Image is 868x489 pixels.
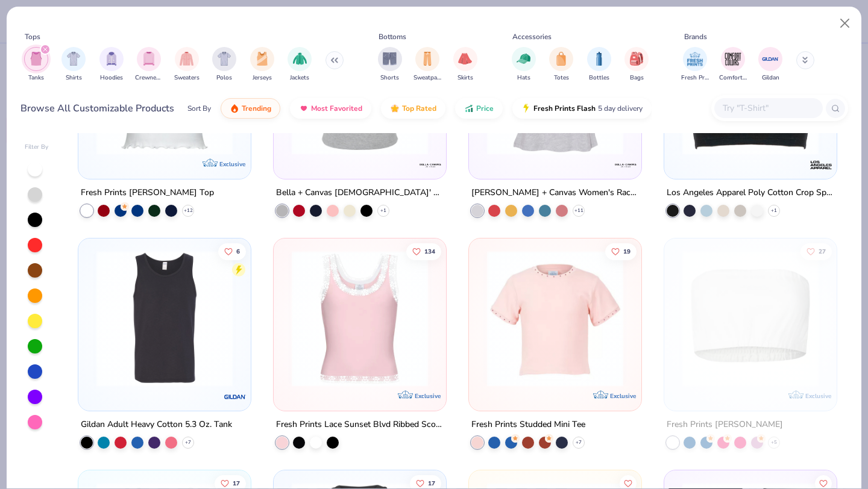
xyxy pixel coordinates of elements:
[406,243,441,260] button: Like
[453,47,477,83] div: filter for Skirts
[414,47,441,83] div: filter for Sweatpants
[378,47,402,83] button: filter button
[758,47,782,83] button: filter button
[20,101,174,116] div: Browse All Customizable Products
[185,438,191,446] span: + 7
[458,73,473,83] span: Skirts
[805,391,831,399] span: Exclusive
[378,47,402,83] div: filter for Shorts
[771,207,777,214] span: + 1
[414,73,441,83] span: Sweatpants
[174,73,200,83] span: Sweaters
[184,207,193,214] span: + 12
[574,207,583,214] span: + 11
[230,104,239,113] img: trending.gif
[761,50,779,68] img: Gildan Image
[379,31,406,42] div: Bottoms
[24,47,48,83] div: filter for Tanks
[521,104,531,113] img: flash.gif
[99,47,124,83] div: filter for Hoodies
[630,73,644,83] span: Bags
[256,52,269,66] img: Jerseys Image
[800,243,832,260] button: Like
[471,185,639,201] div: [PERSON_NAME] + Canvas Women's Racerback Cropped Tank
[421,52,434,66] img: Sweatpants Image
[288,47,312,83] button: filter button
[684,31,707,42] div: Brands
[555,52,568,66] img: Totes Image
[250,47,274,83] button: filter button
[834,12,857,35] button: Close
[512,47,536,83] button: filter button
[758,47,782,83] div: filter for Gildan
[212,47,236,83] button: filter button
[629,251,777,387] img: b8b22868-5622-4b31-a7eb-0cbf75514cc6
[293,52,307,66] img: Jackets Image
[512,31,552,42] div: Accessories
[481,19,629,155] img: f7571d95-e029-456c-9b0f-e03d934f6b3e
[105,52,118,66] img: Hoodies Image
[808,153,832,177] img: Los Angeles Apparel logo
[135,73,163,83] span: Crewnecks
[67,52,81,66] img: Shirts Image
[434,251,582,387] img: be309127-e220-494e-b291-e8b7fe937e52
[458,52,472,66] img: Skirts Image
[610,391,636,399] span: Exclusive
[587,47,611,83] button: filter button
[471,417,585,432] div: Fresh Prints Studded Mini Tee
[455,98,503,119] button: Price
[286,19,434,155] img: 52992e4f-a45f-431a-90ff-fda9c8197133
[81,417,232,432] div: Gildan Adult Heavy Cotton 5.3 Oz. Tank
[424,248,435,254] span: 134
[686,50,704,68] img: Fresh Prints Image
[276,417,444,432] div: Fresh Prints Lace Sunset Blvd Ribbed Scoop Tank Top
[722,101,814,115] input: Try "T-Shirt"
[624,47,649,83] div: filter for Bags
[589,73,609,83] span: Bottles
[311,104,362,113] span: Most Favorited
[253,73,272,83] span: Jerseys
[90,19,239,155] img: 77944df5-e76b-4334-8282-15ad299dbe6a
[135,47,163,83] button: filter button
[223,384,247,408] img: Gildan logo
[66,73,82,83] span: Shirts
[383,52,397,66] img: Shorts Image
[762,73,779,83] span: Gildan
[428,480,435,486] span: 17
[61,47,86,83] button: filter button
[233,480,241,486] span: 17
[218,52,231,66] img: Polos Image
[415,391,441,399] span: Exclusive
[719,73,747,83] span: Comfort Colors
[667,185,834,201] div: Los Angeles Apparel Poly Cotton Crop Spaghetti Tank
[676,251,825,387] img: efee32c2-9ea2-4f57-b6b4-349390c7468f
[276,185,444,201] div: Bella + Canvas [DEMOGRAPHIC_DATA]' Micro Ribbed Racerback Tank
[517,52,530,66] img: Hats Image
[174,47,200,83] div: filter for Sweaters
[676,19,825,155] img: b8ea6a10-a809-449c-aa0e-d8e9593175c1
[605,243,637,260] button: Like
[719,47,747,83] div: filter for Comfort Colors
[724,50,742,68] img: Comfort Colors Image
[402,104,436,113] span: Top Rated
[290,98,371,119] button: Most Favorited
[288,47,312,83] div: filter for Jackets
[90,251,239,387] img: 88a44a92-e2a5-4f89-8212-3978ff1d2bb4
[135,47,163,83] div: filter for Crewnecks
[667,417,783,432] div: Fresh Prints [PERSON_NAME]
[630,52,643,66] img: Bags Image
[681,47,709,83] button: filter button
[390,104,400,113] img: TopRated.gif
[517,73,530,83] span: Hats
[481,251,629,387] img: 1a2c6ba4-25a5-4a7c-813e-5408472945e7
[142,52,156,66] img: Crewnecks Image
[719,47,747,83] button: filter button
[512,47,536,83] div: filter for Hats
[819,248,826,254] span: 27
[614,153,638,177] img: Bella + Canvas logo
[414,47,441,83] button: filter button
[598,102,643,116] span: 5 day delivery
[476,104,494,113] span: Price
[100,73,123,83] span: Hoodies
[25,143,49,152] div: Filter By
